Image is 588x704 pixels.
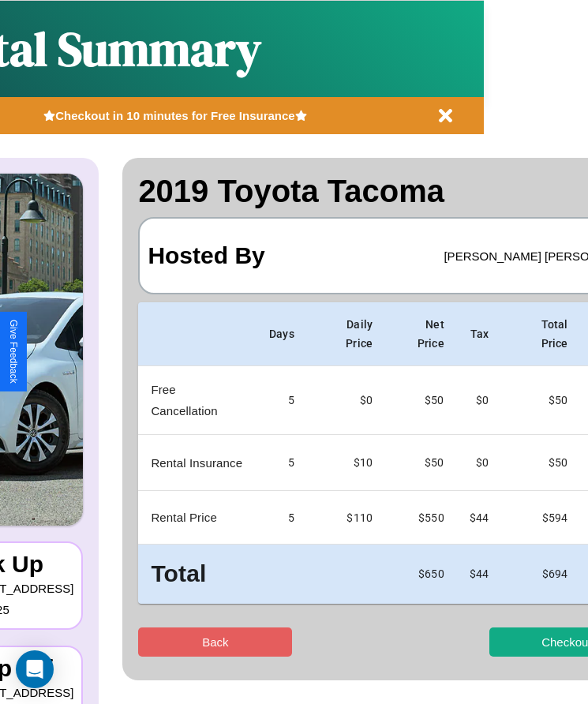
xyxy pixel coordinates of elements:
td: $ 550 [385,491,457,545]
td: $ 50 [385,366,457,435]
td: $ 50 [385,435,457,491]
td: 5 [257,491,307,545]
td: $ 44 [457,491,501,545]
td: $ 594 [501,491,580,545]
td: $0 [457,435,501,491]
p: Rental Price [151,507,244,528]
h3: Hosted By [148,227,264,285]
td: $ 44 [457,545,501,604]
p: Free Cancellation [151,379,244,421]
td: $ 694 [501,545,580,604]
td: $0 [307,366,385,435]
th: Tax [457,302,501,366]
b: Checkout in 10 minutes for Free Insurance [55,109,294,122]
td: $ 50 [501,366,580,435]
button: Back [138,627,292,657]
td: $ 50 [501,435,580,491]
td: 5 [257,366,307,435]
h3: Total [151,557,244,591]
td: $10 [307,435,385,491]
td: $ 650 [385,545,457,604]
td: 5 [257,435,307,491]
th: Net Price [385,302,457,366]
div: Give Feedback [8,320,19,384]
td: $ 110 [307,491,385,545]
div: Open Intercom Messenger [16,650,54,688]
th: Daily Price [307,302,385,366]
p: Rental Insurance [151,452,244,474]
th: Total Price [501,302,580,366]
th: Days [257,302,307,366]
td: $0 [457,366,501,435]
